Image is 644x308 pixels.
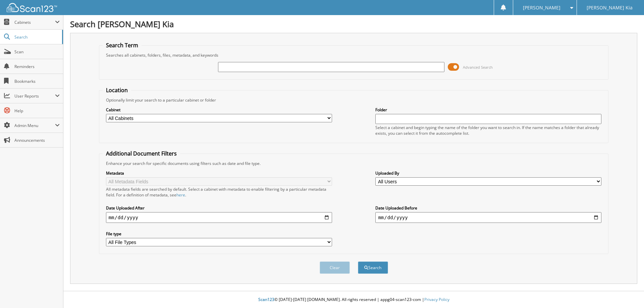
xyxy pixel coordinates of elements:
div: © [DATE]-[DATE] [DOMAIN_NAME]. All rights reserved | appg04-scan123-com | [63,292,644,308]
label: Date Uploaded After [106,205,332,211]
a: here [176,192,185,198]
div: Select a cabinet and begin typing the name of the folder you want to search in. If the name match... [375,125,601,136]
span: Announcements [14,137,60,143]
span: [PERSON_NAME] [523,6,560,10]
label: Metadata [106,170,332,176]
label: Date Uploaded Before [375,205,601,211]
a: Privacy Policy [424,297,449,302]
input: end [375,212,601,223]
span: Bookmarks [14,78,60,84]
label: File type [106,231,332,237]
span: Scan [14,49,60,55]
legend: Search Term [103,42,142,49]
span: Advanced Search [463,65,493,70]
button: Clear [320,261,350,274]
label: Uploaded By [375,170,601,176]
legend: Location [103,86,131,94]
span: [PERSON_NAME] Kia [587,6,633,10]
label: Cabinet [106,107,332,113]
span: Reminders [14,64,60,69]
button: Search [358,261,388,274]
span: Scan123 [258,297,274,302]
img: scan123-logo-white.svg [7,3,57,12]
label: Folder [375,107,601,113]
h1: Search [PERSON_NAME] Kia [70,18,637,29]
iframe: Chat Widget [610,276,644,308]
div: Searches all cabinets, folders, files, metadata, and keywords [103,52,605,58]
span: User Reports [14,93,55,99]
input: start [106,212,332,223]
div: All metadata fields are searched by default. Select a cabinet with metadata to enable filtering b... [106,186,332,198]
div: Enhance your search for specific documents using filters such as date and file type. [103,161,605,166]
span: Search [14,34,59,40]
span: Cabinets [14,19,55,25]
span: Help [14,108,60,114]
legend: Additional Document Filters [103,150,180,157]
span: Admin Menu [14,123,55,128]
div: Optionally limit your search to a particular cabinet or folder [103,97,605,103]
